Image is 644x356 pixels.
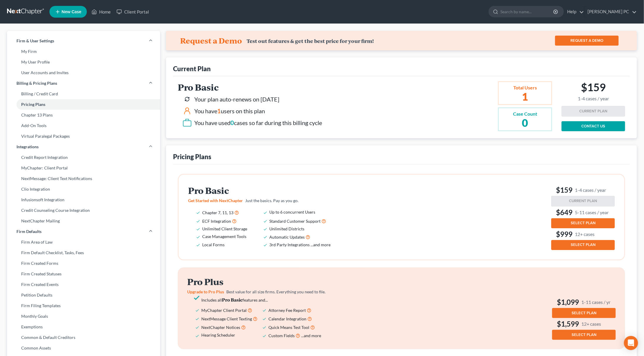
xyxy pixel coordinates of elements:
small: 1-11 cases / yr [581,299,610,305]
div: Open Intercom Messenger [624,336,638,350]
span: Firm & User Settings [16,38,54,44]
small: 1-4 cases / year [578,96,609,102]
span: ECF Integration [202,219,231,224]
span: Calendar Integration [268,316,306,321]
span: MyChapter Client Portal [201,308,247,313]
small: 12+ cases [581,321,601,327]
a: Virtual Paralegal Packages [7,131,160,142]
h4: Request a Demo [180,36,242,45]
button: SELECT PLAN [551,240,615,250]
a: Exemptions [7,322,160,332]
button: SELECT PLAN [552,330,616,340]
span: New Case [62,10,81,14]
h3: $649 [551,208,615,217]
a: NextMessage: Client Text Notifications [7,173,160,184]
span: Hearing Scheduler [201,332,235,337]
div: Total Users [513,84,537,91]
span: Unlimited Districts [269,226,304,231]
div: Current Plan [173,64,211,73]
a: User Accounts and Invites [7,67,160,78]
span: Unlimited Client Storage [202,226,247,231]
a: Billing & Pricing Plans [7,78,160,89]
span: Billing & Pricing Plans [16,80,57,86]
small: 12+ cases [575,231,595,237]
a: My User Profile [7,57,160,67]
span: SELECT PLAN [572,311,596,315]
span: Upgrade to Pro Plus [187,289,224,294]
span: SELECT PLAN [571,221,595,225]
h2: Pro Basic [188,186,339,195]
input: Search by name... [500,6,554,17]
a: Chapter 13 Plans [7,110,160,120]
h2: Pro Plus [187,277,338,287]
a: Credit Counseling Course Integration [7,205,160,216]
a: Firm Area of Law [7,237,160,247]
a: Firm & User Settings [7,36,160,46]
a: Infusionsoft Integration [7,194,160,205]
span: NextMessage Client Texting [201,316,252,321]
span: Standard Customer Support [269,219,321,224]
a: [PERSON_NAME] PC [585,6,637,17]
span: 3rd Party Integrations [269,242,310,247]
a: Integrations [7,142,160,152]
h3: $1,599 [552,319,616,329]
span: ...and more [311,242,331,247]
span: Best value for all size firms. Everything you need to file. [226,289,326,294]
h3: $999 [551,229,615,239]
a: Firm Default Checklist, Tasks, Fees [7,247,160,258]
a: Home [89,6,114,17]
h3: $159 [551,185,615,195]
span: Automatic Updates [269,234,305,239]
span: 0 [230,119,234,126]
div: Pricing Plans [173,152,211,161]
span: Integrations [16,144,39,150]
span: Up to 6 concurrent Users [269,209,315,214]
span: Case Management Tools [202,234,246,239]
a: Common Assets [7,343,160,353]
span: ...and more [301,333,321,338]
span: Custom Fields [268,333,295,338]
a: Firm Filing Templates [7,300,160,311]
div: Test out features & get the best price for your firm! [247,38,374,44]
span: Attorney Fee Report [268,308,306,313]
button: SELECT PLAN [551,218,615,228]
h2: 1 [513,91,537,102]
span: CURRENT PLAN [569,199,597,203]
a: Help [564,6,584,17]
div: Your plan auto-renews on [DATE] [194,95,279,104]
span: Firm Defaults [16,229,42,234]
a: Firm Created Statuses [7,269,160,279]
a: Pricing Plans [7,99,160,110]
a: CONTACT US [562,121,625,131]
button: SELECT PLAN [552,308,616,318]
a: Clio Integration [7,184,160,194]
a: My Firm [7,46,160,57]
a: MyChapter: Client Portal [7,163,160,173]
small: 5-11 cases / year [575,209,609,215]
span: Just the basics. Pay as you go. [245,198,298,203]
span: Local Forms [202,242,225,247]
div: Case Count [513,111,537,117]
span: NextChapter Notices [201,325,240,330]
a: Monthly Goals [7,311,160,322]
a: Firm Defaults [7,226,160,237]
span: Get Started with NextChapter [188,198,243,203]
span: 1 [217,107,221,114]
span: Chapter 7, 11, 13 [202,210,233,215]
h2: Pro Basic [178,82,322,92]
a: Petition Defaults [7,290,160,300]
a: Common & Default Creditors [7,332,160,343]
h3: $1,099 [552,297,616,307]
a: Credit Report Integration [7,152,160,163]
span: SELECT PLAN [571,242,595,247]
button: CURRENT PLAN [551,196,615,207]
a: Add-On Tools [7,120,160,131]
small: 1-4 cases / year [575,187,606,193]
a: Billing / Credit Card [7,89,160,99]
span: Quick Means Test Tool [268,325,309,330]
button: CURRENT PLAN [562,106,625,117]
a: Firm Created Forms [7,258,160,269]
h2: 0 [513,117,537,128]
strong: Pro Basic [222,297,243,303]
a: REQUEST A DEMO [555,36,619,46]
